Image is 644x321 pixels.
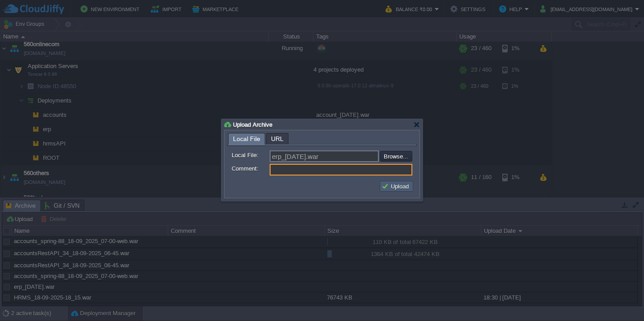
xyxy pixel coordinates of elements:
[381,182,411,190] button: Upload
[233,133,260,145] span: Local File
[233,121,272,128] span: Upload Archive
[232,150,269,160] label: Local File:
[232,164,269,173] label: Comment:
[271,133,284,144] span: URL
